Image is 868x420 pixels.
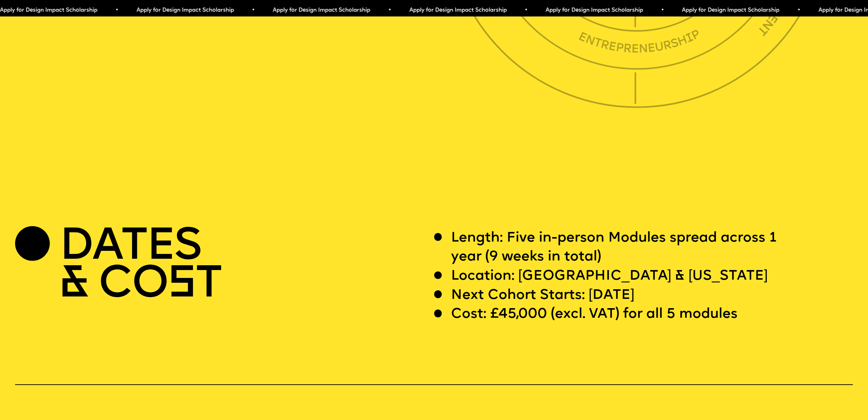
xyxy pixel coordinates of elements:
[388,8,391,13] span: •
[451,286,634,305] p: Next Cohort Starts: [DATE]
[252,8,255,13] span: •
[451,267,768,286] p: Location: [GEOGRAPHIC_DATA] & [US_STATE]
[524,8,528,13] span: •
[661,8,664,13] span: •
[451,305,738,324] p: Cost: £45,000 (excl. VAT) for all 5 modules
[451,229,801,267] p: Length: Five in-person Modules spread across 1 year (9 weeks in total)
[59,229,221,305] h2: DATES & CO T
[797,8,800,13] span: •
[115,8,118,13] span: •
[167,263,195,307] span: S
